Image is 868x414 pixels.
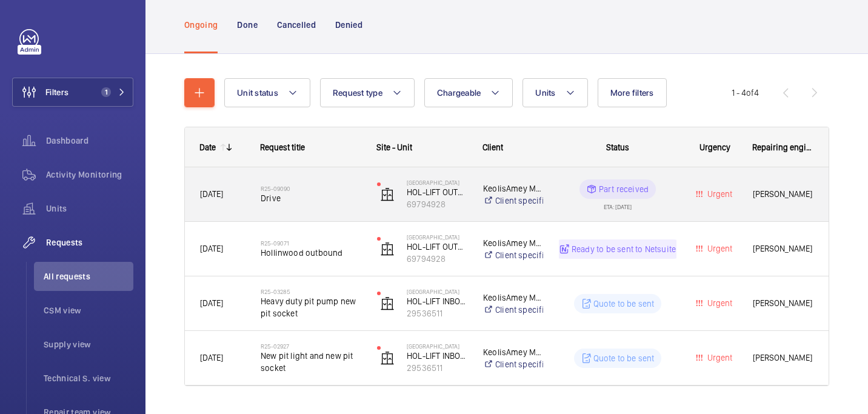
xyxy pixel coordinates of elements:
[277,19,316,31] p: Cancelled
[483,292,543,304] p: KeolisAmey Metrolink
[407,198,467,210] p: 69794928
[699,142,730,152] span: Urgency
[335,19,362,31] p: Denied
[482,142,503,152] span: Client
[407,295,467,307] p: HOL-LIFT INBOUND
[705,353,732,362] span: Urgent
[320,78,415,107] button: Request type
[483,237,543,249] p: KeolisAmey Metrolink
[261,185,361,192] h2: R25-09090
[237,19,257,31] p: Done
[260,142,305,152] span: Request title
[380,296,395,311] img: elevator.svg
[407,288,467,295] p: [GEOGRAPHIC_DATA]
[593,352,655,364] p: Quote to be sent
[705,189,732,199] span: Urgent
[200,244,223,253] span: [DATE]
[732,88,759,97] span: 1 - 4 4
[407,186,467,198] p: HOL-LIFT OUTBOUND
[46,135,133,147] span: Dashboard
[407,350,467,362] p: HOL-LIFT INBOUND
[483,346,543,358] p: KeolisAmey Metrolink
[45,86,68,98] span: Filters
[184,19,218,31] p: Ongoing
[44,338,133,350] span: Supply view
[483,182,543,195] p: KeolisAmey Metrolink
[593,298,655,310] p: Quote to be sent
[12,78,133,107] button: Filters1
[380,351,395,366] img: elevator.svg
[44,270,133,282] span: All requests
[380,187,395,202] img: elevator.svg
[407,179,467,186] p: [GEOGRAPHIC_DATA]
[200,353,223,362] span: [DATE]
[746,88,754,98] span: of
[753,351,813,365] span: [PERSON_NAME]
[261,350,361,374] span: New pit light and new pit socket
[46,236,133,249] span: Requests
[753,242,813,256] span: [PERSON_NAME]
[424,78,513,107] button: Chargeable
[101,87,111,97] span: 1
[572,243,676,255] p: Ready to be sent to Netsuite
[380,242,395,256] img: elevator.svg
[522,78,587,107] button: Units
[46,169,133,181] span: Activity Monitoring
[753,296,813,310] span: [PERSON_NAME]
[483,358,543,370] a: Client specific
[606,142,629,152] span: Status
[604,199,632,210] div: ETA: [DATE]
[483,304,543,316] a: Client specific
[407,342,467,350] p: [GEOGRAPHIC_DATA]
[261,295,361,319] span: Heavy duty pit pump new pit socket
[753,187,813,201] span: [PERSON_NAME]
[599,183,649,195] p: Part received
[44,372,133,384] span: Technical S. view
[407,307,467,319] p: 29536511
[598,78,667,107] button: More filters
[200,189,223,199] span: [DATE]
[224,78,310,107] button: Unit status
[46,202,133,215] span: Units
[44,304,133,316] span: CSM view
[261,239,361,247] h2: R25-09071
[261,288,361,295] h2: R25-03285
[261,192,361,204] span: Drive
[752,142,814,152] span: Repairing engineer
[199,142,216,152] div: Date
[407,362,467,374] p: 29536511
[200,298,223,308] span: [DATE]
[437,88,481,98] span: Chargeable
[261,247,361,259] span: Hollinwood outbound
[376,142,412,152] span: Site - Unit
[407,233,467,241] p: [GEOGRAPHIC_DATA]
[261,342,361,350] h2: R25-02927
[483,195,543,207] a: Client specific
[705,244,732,253] span: Urgent
[705,298,732,308] span: Urgent
[407,253,467,265] p: 69794928
[333,88,382,98] span: Request type
[237,88,278,98] span: Unit status
[610,88,654,98] span: More filters
[483,249,543,261] a: Client specific
[407,241,467,253] p: HOL-LIFT OUTBOUND
[535,88,555,98] span: Units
